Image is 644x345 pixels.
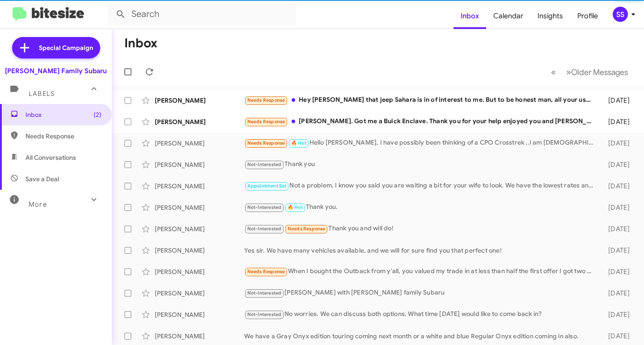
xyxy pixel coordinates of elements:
[598,117,637,126] div: [DATE]
[570,3,605,29] a: Profile
[247,269,285,274] span: Needs Response
[247,183,287,189] span: Appointment Set
[566,67,571,78] span: »
[244,224,598,234] div: Thank you and will do!
[598,310,637,319] div: [DATE]
[244,202,598,212] div: Thank you.
[598,182,637,191] div: [DATE]
[244,246,598,255] div: Yes sir. We have many vehicles available, and we will for sure find you that perfect one!
[155,289,244,298] div: [PERSON_NAME]
[155,332,244,341] div: [PERSON_NAME]
[598,160,637,169] div: [DATE]
[247,312,282,317] span: Not-Interested
[247,140,285,146] span: Needs Response
[155,310,244,319] div: [PERSON_NAME]
[288,204,303,210] span: 🔥 Hot
[244,181,598,191] div: Not a problem. I know you said you are waiting a bit for your wife to look. We have the lowest ra...
[244,138,598,148] div: Hello [PERSON_NAME], I have possibly been thinking of a CPO Crosstrek ..I am [DEMOGRAPHIC_DATA], ...
[244,266,598,277] div: When I bought the Outback from y'all, you valued my trade in at less than half the first offer I ...
[25,132,102,141] span: Needs Response
[551,67,556,78] span: «
[605,7,634,22] button: SS
[598,203,637,212] div: [DATE]
[247,290,282,296] span: Not-Interested
[598,96,637,105] div: [DATE]
[546,63,561,81] button: Previous
[93,110,102,119] span: (2)
[244,332,598,341] div: We have a Gray Onyx edition touring coming next month or a white and blue Regular Onyx edition co...
[108,4,296,25] input: Search
[598,224,637,233] div: [DATE]
[124,36,157,50] h1: Inbox
[39,43,93,52] span: Special Campaign
[486,3,530,29] a: Calendar
[155,117,244,126] div: [PERSON_NAME]
[613,7,628,22] div: SS
[598,332,637,341] div: [DATE]
[25,110,102,119] span: Inbox
[598,246,637,255] div: [DATE]
[25,175,59,183] span: Save a Deal
[247,97,285,103] span: Needs Response
[288,226,326,232] span: Needs Response
[155,139,244,148] div: [PERSON_NAME]
[598,267,637,276] div: [DATE]
[12,37,100,58] a: Special Campaign
[29,90,55,98] span: Labels
[155,203,244,212] div: [PERSON_NAME]
[571,67,628,77] span: Older Messages
[29,200,47,208] span: More
[244,159,598,170] div: Thank you
[244,309,598,320] div: No worries. We can discuss both options. What time [DATE] would like to come back in?
[244,95,598,105] div: Hey [PERSON_NAME] that jeep Sahara is in of interest to me. But to be honest man, all your used v...
[247,119,285,125] span: Needs Response
[155,246,244,255] div: [PERSON_NAME]
[155,267,244,276] div: [PERSON_NAME]
[291,140,306,146] span: 🔥 Hot
[25,153,76,162] span: All Conversations
[5,67,107,75] div: [PERSON_NAME] Family Subaru
[247,162,282,167] span: Not-Interested
[546,63,633,81] nav: Page navigation example
[598,289,637,298] div: [DATE]
[244,288,598,298] div: [PERSON_NAME] with [PERSON_NAME] family Subaru
[530,3,570,29] a: Insights
[155,96,244,105] div: [PERSON_NAME]
[155,160,244,169] div: [PERSON_NAME]
[598,139,637,148] div: [DATE]
[247,204,282,210] span: Not-Interested
[561,63,633,81] button: Next
[244,116,598,127] div: [PERSON_NAME]. Got me a Buick Enclave. Thank you for your help enjoyed you and [PERSON_NAME] work...
[453,3,486,29] a: Inbox
[155,224,244,233] div: [PERSON_NAME]
[247,226,282,232] span: Not-Interested
[155,182,244,191] div: [PERSON_NAME]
